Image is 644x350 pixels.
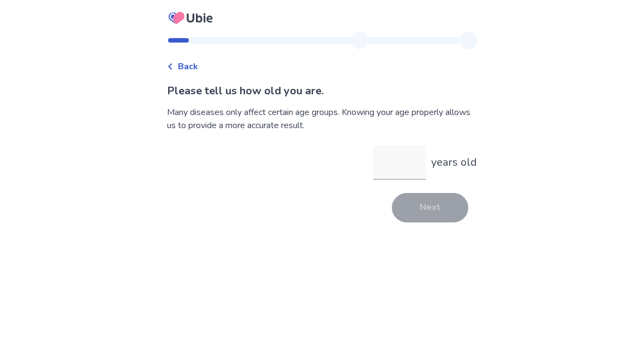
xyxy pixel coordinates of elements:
span: Back [178,60,198,73]
p: years old [431,154,477,171]
button: Next [392,193,468,222]
p: Please tell us how old you are. [167,83,477,99]
input: years old [373,145,426,180]
div: Many diseases only affect certain age groups. Knowing your age properly allows us to provide a mo... [167,106,477,132]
